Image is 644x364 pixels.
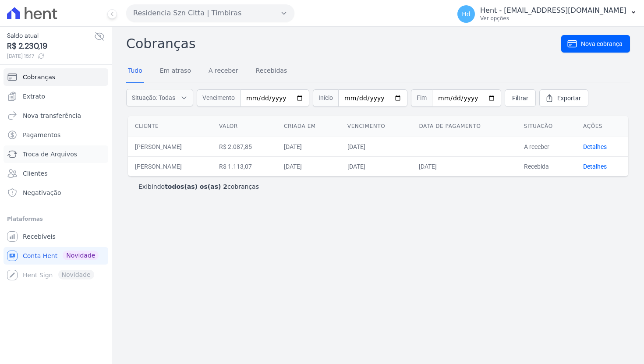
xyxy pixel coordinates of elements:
nav: Sidebar [7,68,105,284]
div: Plataformas [7,214,105,224]
a: Clientes [4,165,108,182]
span: Hd [462,11,470,17]
span: R$ 2.230,19 [7,40,94,52]
span: Troca de Arquivos [23,150,77,159]
th: Cliente [128,116,212,137]
th: Situação [517,116,576,137]
span: Conta Hent [23,251,57,260]
td: A receber [517,137,576,156]
span: Novidade [63,251,99,260]
span: Negativação [23,188,61,197]
td: [DATE] [412,156,517,176]
span: Saldo atual [7,31,94,40]
p: Exibindo cobranças [138,182,259,191]
th: Vencimento [340,116,412,137]
a: Cobranças [4,68,108,86]
span: [DATE] 15:17 [7,52,94,60]
span: Nova cobrança [581,39,623,48]
a: Nova transferência [4,107,108,124]
td: [DATE] [340,137,412,156]
span: Situação: Todas [132,93,175,102]
th: Ações [576,116,628,137]
a: Negativação [4,184,108,201]
h2: Cobranças [126,34,561,53]
td: R$ 1.113,07 [212,156,277,176]
b: todos(as) os(as) 2 [165,183,227,190]
td: [DATE] [277,156,340,176]
a: Filtrar [505,89,536,107]
a: Pagamentos [4,126,108,144]
a: Detalhes [583,163,607,170]
a: Troca de Arquivos [4,145,108,163]
td: [PERSON_NAME] [128,137,212,156]
th: Data de pagamento [412,116,517,137]
p: Hent - [EMAIL_ADDRESS][DOMAIN_NAME] [480,6,626,15]
button: Residencia Szn Citta | Timbiras [126,4,294,22]
span: Cobranças [23,73,55,81]
a: Exportar [539,89,588,107]
button: Situação: Todas [126,89,193,106]
a: Em atraso [158,60,193,83]
span: Recebíveis [23,232,56,241]
th: Valor [212,116,277,137]
span: Clientes [23,169,47,178]
span: Início [313,89,338,107]
a: A receber [207,60,240,83]
a: Tudo [126,60,144,83]
span: Fim [411,89,432,107]
td: [PERSON_NAME] [128,156,212,176]
span: Extrato [23,92,45,101]
button: Hd Hent - [EMAIL_ADDRESS][DOMAIN_NAME] Ver opções [450,2,644,26]
span: Filtrar [512,94,528,102]
td: [DATE] [340,156,412,176]
a: Detalhes [583,143,607,150]
p: Ver opções [480,15,626,22]
span: Pagamentos [23,131,60,139]
th: Criada em [277,116,340,137]
span: Nova transferência [23,111,81,120]
a: Conta Hent Novidade [4,247,108,265]
td: Recebida [517,156,576,176]
a: Recebidas [254,60,289,83]
td: R$ 2.087,85 [212,137,277,156]
td: [DATE] [277,137,340,156]
a: Nova cobrança [561,35,630,53]
span: Exportar [557,94,581,102]
a: Recebíveis [4,228,108,245]
span: Vencimento [197,89,240,107]
a: Extrato [4,88,108,105]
